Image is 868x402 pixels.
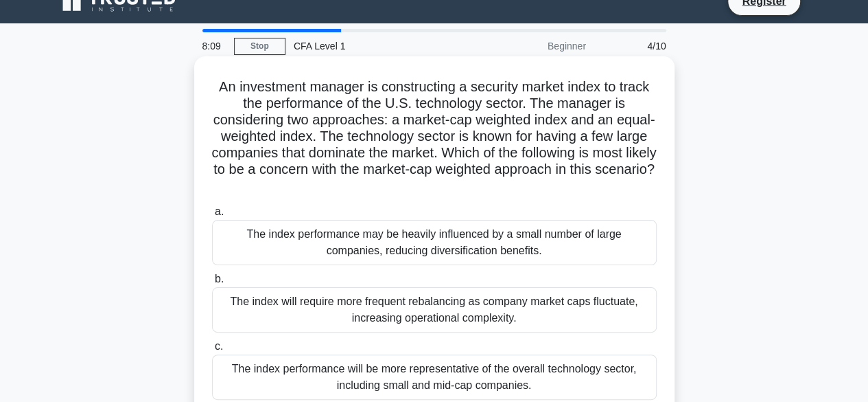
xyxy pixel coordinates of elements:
div: The index performance will be more representative of the overall technology sector, including sma... [212,355,657,400]
div: CFA Level 1 [285,32,474,60]
span: c. [215,340,223,352]
span: b. [215,273,224,284]
h5: An investment manager is constructing a security market index to track the performance of the U.S... [211,78,658,195]
div: The index will require more frequent rebalancing as company market caps fluctuate, increasing ope... [212,287,657,333]
a: Stop [234,38,285,55]
div: 8:09 [194,32,234,60]
div: The index performance may be heavily influenced by a small number of large companies, reducing di... [212,220,657,265]
div: Beginner [474,32,594,60]
div: 4/10 [594,32,675,60]
span: a. [215,205,224,217]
